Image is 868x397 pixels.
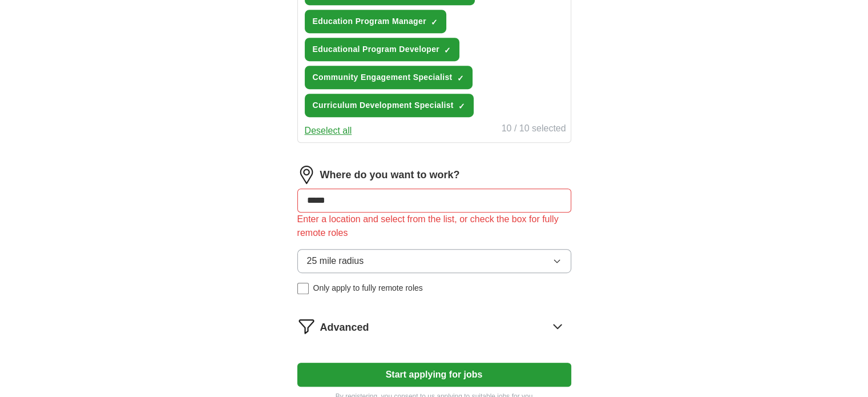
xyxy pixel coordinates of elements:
[305,94,474,117] button: Curriculum Development Specialist✓
[297,166,316,184] img: location.png
[305,124,352,138] button: Deselect all
[502,122,566,138] div: 10 / 10 selected
[431,18,438,27] span: ✓
[313,71,453,83] span: Community Engagement Specialist
[297,363,571,387] button: Start applying for jobs
[307,254,364,268] span: 25 mile radius
[313,99,454,111] span: Curriculum Development Specialist
[305,66,473,89] button: Community Engagement Specialist✓
[297,283,309,294] input: Only apply to fully remote roles
[297,249,571,273] button: 25 mile radius
[458,102,465,111] span: ✓
[457,74,464,83] span: ✓
[305,10,446,33] button: Education Program Manager✓
[444,46,451,55] span: ✓
[297,317,316,335] img: filter
[305,38,460,61] button: Educational Program Developer✓
[313,282,423,294] span: Only apply to fully remote roles
[320,167,460,183] label: Where do you want to work?
[313,43,440,55] span: Educational Program Developer
[297,212,571,240] div: Enter a location and select from the list, or check the box for fully remote roles
[320,320,369,335] span: Advanced
[313,15,426,27] span: Education Program Manager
